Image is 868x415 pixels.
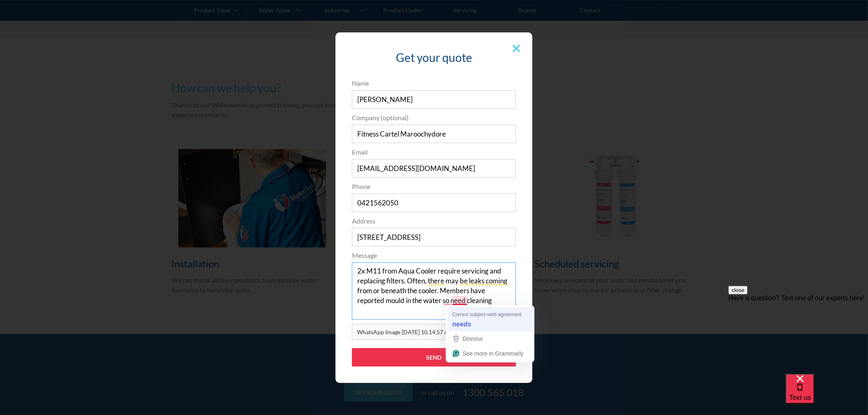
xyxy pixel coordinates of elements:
input: Send [352,348,516,367]
label: Message [352,251,516,260]
div: WhatsApp Image [DATE] 10.14.57 AM (1).jpeg [357,328,473,336]
iframe: podium webchat widget bubble [786,374,868,415]
h3: Get your quote [352,49,516,66]
form: Popup Form Servicing [348,78,520,375]
label: Address [352,216,516,226]
label: Company (optional) [352,113,516,123]
label: Name [352,78,516,88]
textarea: To enrich screen reader interactions, please activate Accessibility in Grammarly extension settings [352,262,516,320]
label: Email [352,147,516,157]
label: Phone [352,182,516,192]
iframe: podium webchat widget prompt [729,286,868,384]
